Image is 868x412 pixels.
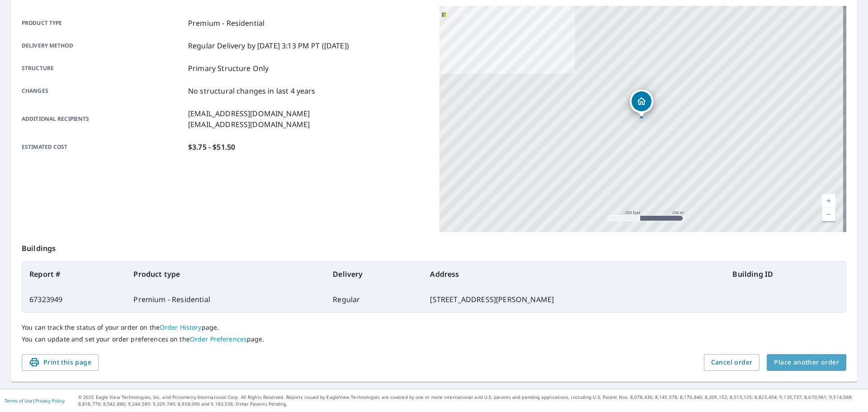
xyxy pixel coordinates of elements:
div: Dropped pin, building 1, Residential property, 2110 Valencia Ave Fort Pierce, FL 34946 [630,90,653,118]
a: Order Preferences [190,335,247,343]
a: Order History [160,323,202,331]
p: Additional recipients [22,108,184,130]
a: Privacy Policy [35,398,65,404]
p: Premium - Residential [188,18,264,28]
td: Regular [325,287,423,312]
a: Terms of Use [5,398,33,404]
p: © 2025 Eagle View Technologies, Inc. and Pictometry International Corp. All Rights Reserved. Repo... [78,394,863,407]
p: [EMAIL_ADDRESS][DOMAIN_NAME] [188,119,310,130]
th: Product type [126,261,325,287]
p: Structure [22,63,184,74]
th: Delivery [325,261,423,287]
a: Current Level 17, Zoom Out [822,208,835,221]
p: Primary Structure Only [188,63,269,74]
p: You can update and set your order preferences on the page. [22,335,846,343]
th: Building ID [725,261,846,287]
span: Cancel order [711,357,753,368]
td: Premium - Residential [126,287,325,312]
p: Product type [22,18,184,28]
td: 67323949 [22,287,126,312]
th: Report # [22,261,126,287]
button: Place another order [767,354,846,371]
span: Print this page [29,357,91,368]
p: $3.75 - $51.50 [188,142,235,152]
p: Regular Delivery by [DATE] 3:13 PM PT ([DATE]) [188,40,349,51]
p: No structural changes in last 4 years [188,85,316,96]
button: Print this page [22,354,99,371]
p: Buildings [22,232,846,261]
p: Changes [22,85,184,96]
span: Place another order [774,357,839,368]
a: Current Level 17, Zoom In [822,194,835,208]
p: | [5,398,65,403]
p: [EMAIL_ADDRESS][DOMAIN_NAME] [188,108,310,119]
td: [STREET_ADDRESS][PERSON_NAME] [423,287,725,312]
p: Delivery method [22,40,184,51]
button: Cancel order [704,354,760,371]
p: You can track the status of your order on the page. [22,323,846,331]
th: Address [423,261,725,287]
p: Estimated cost [22,142,184,152]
